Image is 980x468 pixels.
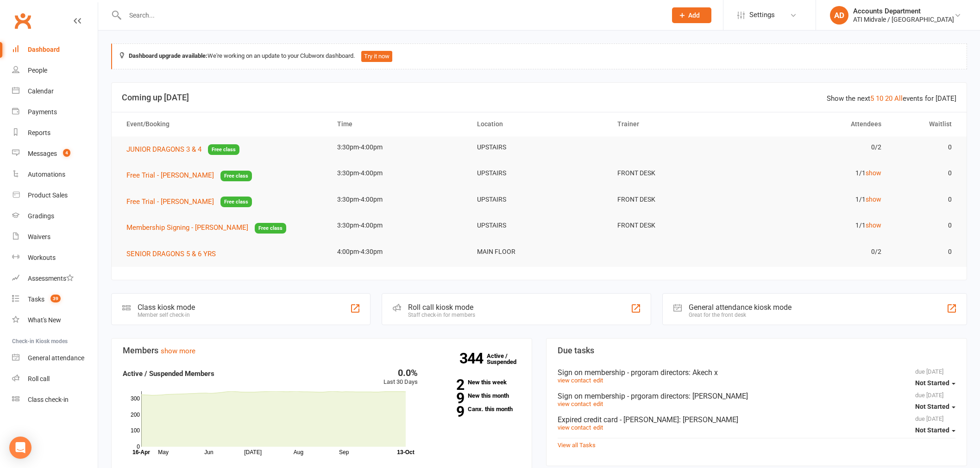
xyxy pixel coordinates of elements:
span: Not Started [915,426,949,434]
h3: Coming up [DATE] [122,93,956,102]
a: show more [161,347,195,355]
td: 1/1 [749,189,890,210]
span: SENIOR DRAGONS 5 & 6 YRS [126,250,216,258]
a: show [866,196,881,203]
a: All [894,94,903,103]
button: Free Trial - [PERSON_NAME]Free class [126,196,252,208]
div: What's New [28,316,61,324]
div: Workouts [28,254,56,261]
a: Assessments [12,268,98,289]
td: 3:30pm-4:00pm [329,136,469,158]
th: Location [469,112,609,136]
strong: 2 [432,378,464,392]
strong: 9 [432,405,464,419]
a: Messages 4 [12,143,98,164]
th: Waitlist [890,112,960,136]
div: Sign on membership - prgoram directors [558,392,955,400]
span: 4 [63,149,70,157]
td: 3:30pm-4:00pm [329,162,469,184]
a: Reports [12,123,98,143]
div: Calendar [28,87,54,95]
div: Member self check-in [138,312,195,318]
a: edit [593,377,603,384]
a: show [866,222,881,229]
a: Calendar [12,81,98,102]
a: People [12,60,98,81]
td: 0 [890,162,960,184]
td: UPSTAIRS [469,136,609,158]
span: : [PERSON_NAME] [689,392,748,400]
h3: Due tasks [558,346,955,355]
td: FRONT DESK [609,162,749,184]
td: 3:30pm-4:00pm [329,189,469,210]
div: Expired credit card - [PERSON_NAME] [558,415,955,424]
td: 4:00pm-4:30pm [329,241,469,263]
a: Clubworx [11,9,34,32]
div: Staff check-in for members [408,312,475,318]
div: AD [830,6,848,25]
a: view contact [558,400,591,407]
div: Great for the front desk [689,312,792,318]
a: Gradings [12,206,98,227]
div: Class kiosk mode [138,303,195,312]
td: 3:30pm-4:00pm [329,215,469,236]
td: 0 [890,215,960,236]
strong: Active / Suspended Members [123,369,214,378]
div: Show the next events for [DATE] [827,93,956,104]
a: view contact [558,377,591,384]
td: MAIN FLOOR [469,241,609,263]
a: Dashboard [12,39,98,60]
span: : Akech x [689,368,718,377]
div: Roll call [28,375,50,382]
a: view contact [558,424,591,431]
span: : [PERSON_NAME] [679,415,738,424]
div: Product Sales [28,191,68,199]
a: Roll call [12,369,98,389]
a: Waivers [12,227,98,247]
td: FRONT DESK [609,189,749,210]
a: 5 [870,94,874,103]
strong: Dashboard upgrade available: [129,52,207,59]
a: 344Active / Suspended [487,346,528,372]
span: Not Started [915,403,949,410]
span: JUNIOR DRAGONS 3 & 4 [126,145,201,154]
a: 9New this month [432,393,521,399]
span: Membership Signing - [PERSON_NAME] [126,223,248,232]
div: Roll call kiosk mode [408,303,475,312]
a: What's New [12,310,98,331]
span: Not Started [915,379,949,387]
td: 1/1 [749,215,890,236]
div: ATI Midvale / [GEOGRAPHIC_DATA] [853,15,954,24]
td: 0 [890,189,960,210]
button: Free Trial - [PERSON_NAME]Free class [126,170,252,181]
button: Try it now [361,51,392,62]
strong: 9 [432,391,464,405]
button: Not Started [915,399,955,415]
td: 1/1 [749,162,890,184]
div: 0.0% [383,368,418,377]
button: Add [672,7,711,23]
span: Add [688,12,700,19]
div: Dashboard [28,46,60,53]
a: Tasks 39 [12,289,98,310]
a: edit [593,400,603,407]
th: Event/Booking [118,112,329,136]
div: Tasks [28,296,44,303]
td: UPSTAIRS [469,162,609,184]
div: Last 30 Days [383,368,418,387]
a: Product Sales [12,185,98,206]
span: Free class [255,223,286,234]
td: 0 [890,241,960,263]
div: Sign on membership - prgoram directors [558,368,955,377]
div: Assessments [28,275,74,282]
a: 10 [876,94,883,103]
a: 20 [885,94,892,103]
div: Accounts Department [853,7,954,15]
a: Payments [12,102,98,123]
button: Not Started [915,375,955,392]
td: 0 [890,136,960,158]
span: Free class [208,144,239,155]
span: 39 [50,295,61,302]
div: Reports [28,129,50,136]
th: Attendees [749,112,890,136]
